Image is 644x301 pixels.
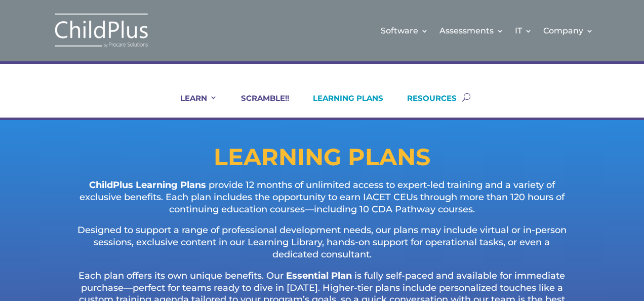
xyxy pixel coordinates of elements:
[439,10,504,51] a: Assessments
[168,93,217,118] a: LEARN
[394,93,457,118] a: RESOURCES
[300,93,383,118] a: LEARNING PLANS
[286,270,352,281] strong: Essential Plan
[89,179,206,191] strong: ChildPlus Learning Plans
[73,224,572,270] p: Designed to support a range of professional development needs, our plans may include virtual or i...
[228,93,289,118] a: SCRAMBLE!!
[515,10,532,51] a: IT
[73,179,572,224] p: provide 12 months of unlimited access to expert-led training and a variety of exclusive benefits....
[543,10,593,51] a: Company
[32,145,612,174] h1: LEARNING PLANS
[381,10,428,51] a: Software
